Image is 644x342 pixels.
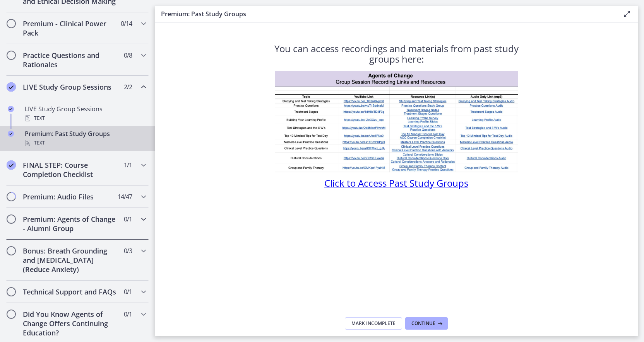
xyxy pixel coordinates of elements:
span: Mark Incomplete [351,320,396,327]
div: LIVE Study Group Sessions [25,104,146,123]
i: Completed [8,131,14,137]
a: Click to Access Past Study Groups [324,180,468,189]
h2: Premium: Audio Files [23,192,117,201]
button: Continue [405,317,448,330]
span: 14 / 47 [118,192,132,201]
span: Continue [411,320,435,327]
div: Premium: Past Study Groups [25,129,146,148]
span: You can access recordings and materials from past study groups here: [274,42,519,65]
h2: Practice Questions and Rationales [23,51,117,69]
div: Text [25,114,146,123]
span: 2 / 2 [124,82,132,92]
h2: Bonus: Breath Grounding and [MEDICAL_DATA] (Reduce Anxiety) [23,246,117,274]
div: Text [25,138,146,148]
i: Completed [8,106,14,112]
i: Completed [7,160,16,170]
i: Completed [7,82,16,92]
span: 0 / 1 [124,287,132,296]
h2: Did You Know Agents of Change Offers Continuing Education? [23,310,117,337]
span: 0 / 8 [124,51,132,60]
span: 0 / 3 [124,246,132,255]
h2: LIVE Study Group Sessions [23,82,117,92]
h2: FINAL STEP: Course Completion Checklist [23,160,117,179]
h2: Premium - Clinical Power Pack [23,19,117,37]
button: Mark Incomplete [345,317,402,330]
span: 0 / 1 [124,310,132,319]
h2: Technical Support and FAQs [23,287,117,296]
span: Click to Access Past Study Groups [324,177,468,189]
h3: Premium: Past Study Groups [161,9,610,19]
h2: Premium: Agents of Change - Alumni Group [23,214,117,233]
span: 0 / 1 [124,214,132,224]
span: 1 / 1 [124,160,132,170]
span: 0 / 14 [121,19,132,28]
img: 1734296182395.jpeg [275,71,518,172]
